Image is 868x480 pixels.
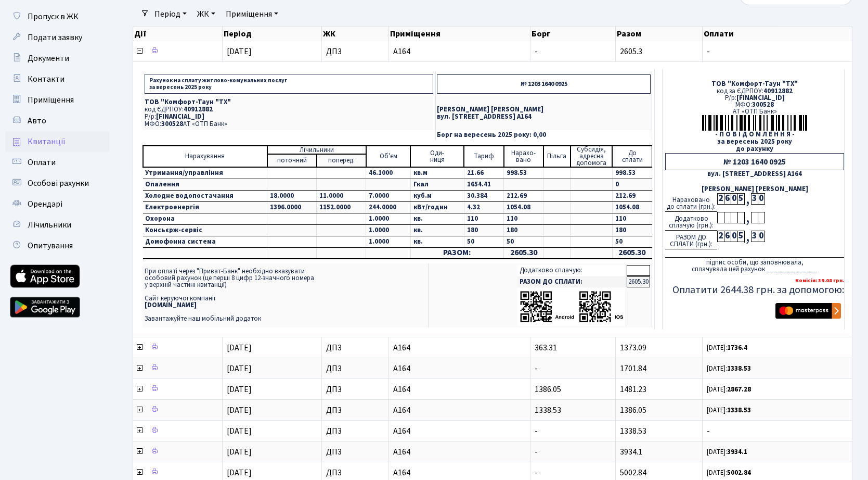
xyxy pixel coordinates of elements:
div: 0 [758,231,765,242]
span: 1701.84 [620,363,646,374]
div: 3 [751,193,758,205]
span: - [535,363,538,374]
td: кв.м [410,167,464,179]
span: [FINANCIAL_ID] [156,112,204,121]
td: 110 [464,213,503,225]
a: Період [150,5,191,23]
span: Документи [28,53,69,64]
span: [DATE] [227,425,252,437]
h5: Оплатити 2644.38 грн. за допомогою: [665,284,844,296]
td: поперед. [317,154,366,167]
small: [DATE]: [707,385,751,394]
td: Електроенергія [143,202,267,213]
span: [DATE] [227,342,252,353]
span: 363.31 [535,342,557,353]
b: 1736.4 [727,343,747,352]
span: А164 [393,385,526,394]
div: 5 [737,231,744,242]
span: 1373.09 [620,342,646,353]
div: ТОВ "Комфорт-Таун "ТХ" [665,81,844,87]
span: А164 [393,364,526,373]
p: код ЄДРПОУ: [145,106,433,113]
span: 300528 [161,119,183,129]
a: Контакти [5,69,109,90]
span: - [535,425,538,437]
span: 3934.1 [620,446,642,458]
div: 0 [758,193,765,205]
div: 0 [731,193,737,205]
td: До cплати [612,146,652,167]
div: 6 [724,193,731,205]
td: Холодне водопостачання [143,191,267,202]
th: Борг [530,27,616,41]
td: 50 [464,236,503,248]
small: [DATE]: [707,447,747,457]
td: 1152.0000 [317,202,366,213]
a: Пропуск в ЖК [5,6,109,27]
span: [DATE] [227,405,252,416]
span: А164 [393,344,526,352]
span: ДП3 [326,448,385,456]
th: Разом [616,27,703,41]
span: Орендарі [28,198,62,210]
small: [DATE]: [707,468,751,477]
b: 1338.53 [727,364,751,373]
span: Подати заявку [28,32,82,43]
span: А164 [393,469,526,477]
img: apps-qrcodes.png [520,290,624,324]
span: [DATE] [227,446,252,458]
span: 1386.05 [620,405,646,416]
td: Пільга [543,146,571,167]
span: Лічильники [28,219,71,231]
td: 244.0000 [366,202,411,213]
a: Подати заявку [5,27,109,48]
span: - [535,46,538,57]
a: Орендарі [5,194,109,214]
th: Оплати [703,27,852,41]
td: 2605.30 [612,248,652,259]
td: Додатково сплачую: [517,265,626,276]
td: 1.0000 [366,225,411,236]
div: до рахунку [665,146,844,153]
td: Нарахування [143,146,267,167]
div: 0 [731,231,737,242]
td: 110 [504,213,543,225]
div: 2 [717,231,724,242]
div: [PERSON_NAME] [PERSON_NAME] [665,186,844,193]
td: 50 [612,236,652,248]
td: 30.384 [464,191,503,202]
a: Приміщення [222,5,282,23]
td: 0 [612,179,652,191]
span: ДП3 [326,385,385,394]
span: 300528 [752,100,774,109]
td: 1.0000 [366,213,411,225]
td: Оди- ниця [410,146,464,167]
span: ДП3 [326,427,385,435]
span: ДП3 [326,47,385,56]
td: 7.0000 [366,191,411,202]
b: 1338.53 [727,406,751,415]
td: 2605.30 [627,276,650,287]
a: Авто [5,110,109,131]
span: - [535,467,538,478]
span: Оплати [28,157,56,168]
div: № 1203 1640 0925 [665,153,844,170]
div: РАЗОМ ДО СПЛАТИ (грн.): [665,231,717,249]
b: [DOMAIN_NAME] [145,300,197,310]
span: - [707,47,848,56]
p: № 1203 1640 0925 [437,74,651,94]
span: 1386.05 [535,384,561,395]
span: А164 [393,47,526,56]
td: 1396.0000 [267,202,317,213]
span: 40912882 [763,86,793,96]
td: кв. [410,236,464,248]
td: 4.32 [464,202,503,213]
span: Пропуск в ЖК [28,11,79,22]
td: Нарахо- вано [504,146,543,167]
span: [DATE] [227,46,252,57]
td: РАЗОМ: [410,248,503,259]
span: 1338.53 [535,405,561,416]
th: Період [223,27,321,41]
span: 1338.53 [620,425,646,437]
td: Опалення [143,179,267,191]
